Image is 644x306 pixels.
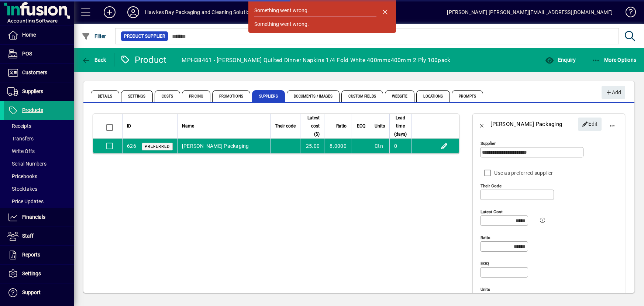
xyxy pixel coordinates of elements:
div: Hawkes Bay Packaging and Cleaning Solutions [145,6,255,18]
span: Latest cost ($) [305,114,320,138]
span: Prompts [452,90,483,102]
a: Price Updates [4,195,74,208]
span: More Options [592,57,637,63]
a: Support [4,283,74,302]
span: Staff [22,233,34,239]
span: Receipts [7,123,31,129]
div: MPH38461 - [PERSON_NAME] Quilted Dinner Napkins 1/4 Fold White 400mmx400mm 2 Ply 100pack [182,54,450,66]
span: Settings [121,90,153,102]
a: Stocktakes [4,183,74,195]
a: Receipts [4,120,74,132]
td: 8.0000 [324,139,351,153]
button: Add [602,86,625,99]
app-page-header-button: Back [74,53,114,67]
span: ID [127,122,131,130]
button: More Options [590,53,638,67]
a: Transfers [4,132,74,145]
span: Back [82,57,106,63]
a: POS [4,45,74,63]
span: Suppliers [22,88,43,94]
span: Costs [155,90,180,102]
td: 25.00 [300,139,324,153]
button: Profile [121,6,145,19]
span: Reports [22,252,40,258]
button: Back [473,115,490,133]
div: [PERSON_NAME] Packaging [490,118,562,130]
a: Reports [4,246,74,264]
span: Preferred [145,144,170,149]
div: 626 [127,142,136,150]
span: Their code [275,122,296,130]
span: Documents / Images [287,90,340,102]
a: Settings [4,265,74,283]
mat-label: Their code [481,183,502,188]
button: Filter [80,30,108,43]
td: [PERSON_NAME] Packaging [177,139,270,153]
span: Promotions [212,90,250,102]
span: Write Offs [7,148,35,154]
span: Locations [416,90,450,102]
button: Enquiry [543,53,578,67]
mat-label: Ratio [481,235,490,240]
a: Home [4,26,74,44]
button: Edit [438,140,450,152]
span: Add [605,86,621,99]
span: Stocktakes [7,186,37,192]
span: Settings [22,271,41,276]
span: Serial Numbers [7,161,47,167]
span: Custom Fields [341,90,383,102]
button: More options [603,115,621,133]
span: Filter [82,33,106,39]
mat-label: EOQ [481,261,489,266]
a: Serial Numbers [4,157,74,170]
span: Financials [22,214,45,220]
mat-label: Units [481,287,490,292]
div: Product [120,54,167,66]
span: Price Updates [7,198,44,204]
span: Name [182,122,194,130]
mat-label: Latest cost [481,209,503,214]
a: Write Offs [4,145,74,157]
td: Ctn [370,139,389,153]
span: Customers [22,69,47,75]
a: Pricebooks [4,170,74,183]
span: Transfers [7,136,34,142]
span: Products [22,107,43,113]
div: [PERSON_NAME] [PERSON_NAME][EMAIL_ADDRESS][DOMAIN_NAME] [447,6,613,18]
span: Suppliers [252,90,285,102]
span: POS [22,51,32,57]
span: Home [22,32,36,38]
span: Pricebooks [7,173,37,179]
span: Enquiry [545,57,576,63]
button: Back [80,53,108,67]
button: Edit [578,118,602,131]
span: Pricing [182,90,210,102]
span: Lead time (days) [394,114,407,138]
span: Support [22,289,41,295]
a: Knowledge Base [620,1,635,25]
span: EOQ [357,122,365,130]
td: 0 [389,139,411,153]
span: Edit [582,118,598,130]
a: Staff [4,227,74,245]
span: Website [385,90,415,102]
mat-label: Supplier [481,141,496,146]
span: Units [375,122,385,130]
span: Product Supplier [124,33,165,40]
button: Add [98,6,121,19]
span: Ratio [336,122,347,130]
a: Customers [4,64,74,82]
a: Financials [4,208,74,227]
span: Details [91,90,119,102]
a: Suppliers [4,82,74,101]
